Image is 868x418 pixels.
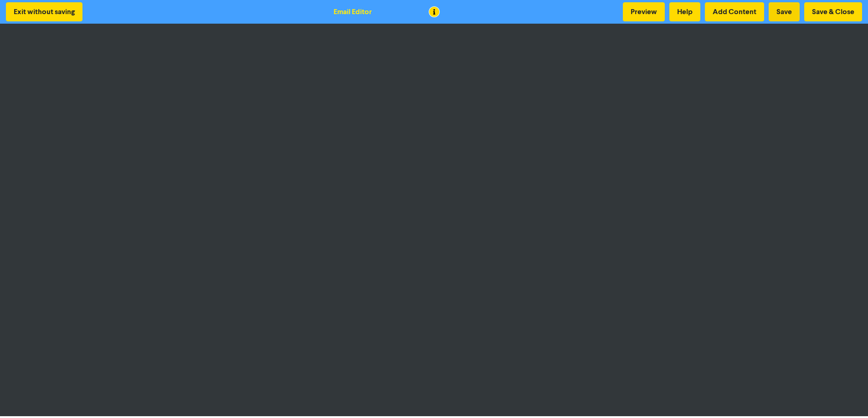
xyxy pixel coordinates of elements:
div: Email Editor [334,6,372,17]
button: Add Content [705,2,764,21]
button: Save [769,2,800,21]
button: Save & Close [804,2,862,21]
button: Help [669,2,700,21]
button: Preview [623,2,665,21]
button: Exit without saving [6,2,82,21]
